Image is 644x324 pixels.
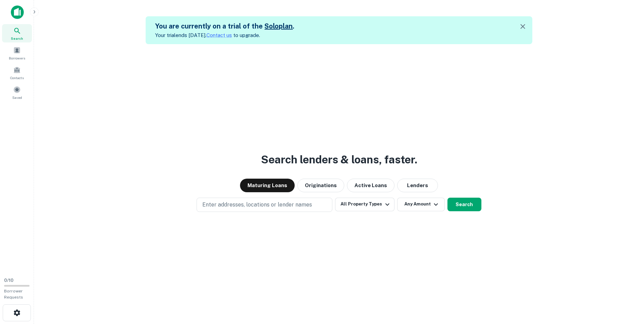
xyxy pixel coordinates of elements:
a: Contacts [2,64,32,82]
a: Soloplan [264,22,293,30]
span: Contacts [10,75,24,80]
p: Enter addresses, locations or lender names [202,201,312,209]
a: Saved [2,83,32,102]
button: Any Amount [397,198,445,211]
span: 0 / 10 [4,278,14,283]
img: capitalize-icon.png [11,5,24,19]
span: Saved [12,95,22,100]
h3: Search lenders & loans, faster. [261,151,417,168]
button: Enter addresses, locations or lender names [197,198,332,212]
button: Search [447,198,481,211]
button: Active Loans [347,179,394,192]
p: Your trial ends [DATE]. to upgrade. [155,31,294,39]
button: Maturing Loans [240,179,295,192]
a: Search [2,24,32,42]
span: Borrower Requests [4,289,23,300]
a: Borrowers [2,44,32,62]
iframe: Chat Widget [610,270,644,302]
span: Borrowers [9,55,25,61]
a: Contact us [206,32,232,38]
span: Search [11,36,23,41]
h5: You are currently on a trial of the . [155,21,294,31]
button: All Property Types [335,198,394,211]
button: Originations [297,179,344,192]
button: Lenders [397,179,438,192]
